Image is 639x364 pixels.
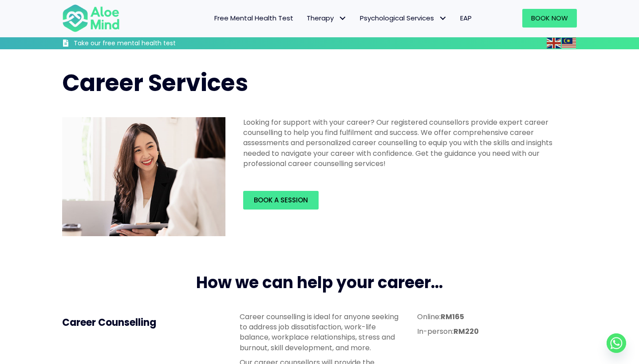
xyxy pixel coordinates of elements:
[62,4,120,33] img: Aloe mind Logo
[214,13,293,23] span: Free Mental Health Test
[454,326,479,336] strong: RM220
[254,195,308,205] span: Book a session
[562,38,577,48] a: Malay
[522,9,577,28] a: Book Now
[360,13,447,23] span: Psychological Services
[62,67,248,99] span: Career Services
[74,39,223,48] h3: Take our free mental health test
[62,39,223,49] a: Take our free mental health test
[307,13,347,23] span: Therapy
[441,312,464,322] strong: RM165
[243,191,319,210] a: Book a session
[460,13,472,23] span: EAP
[243,117,572,169] p: Looking for support with your career? Our registered counsellors provide expert career counsellin...
[547,38,562,48] a: English
[436,12,449,25] span: Psychological Services: submenu
[454,9,478,28] a: EAP
[131,9,478,28] nav: Menu
[62,316,222,330] h4: Career Counselling
[547,38,561,48] img: en
[607,333,626,353] a: Whatsapp
[417,312,577,322] p: Online:
[240,312,399,353] p: Career counselling is ideal for anyone seeking to address job dissatisfaction, work-life balance,...
[196,271,443,294] span: How we can help your career...
[300,9,353,28] a: TherapyTherapy: submenu
[208,9,300,28] a: Free Mental Health Test
[336,12,349,25] span: Therapy: submenu
[62,117,225,236] img: Career counselling
[417,326,577,336] p: In-person:
[531,13,568,23] span: Book Now
[562,38,576,48] img: ms
[353,9,454,28] a: Psychological ServicesPsychological Services: submenu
